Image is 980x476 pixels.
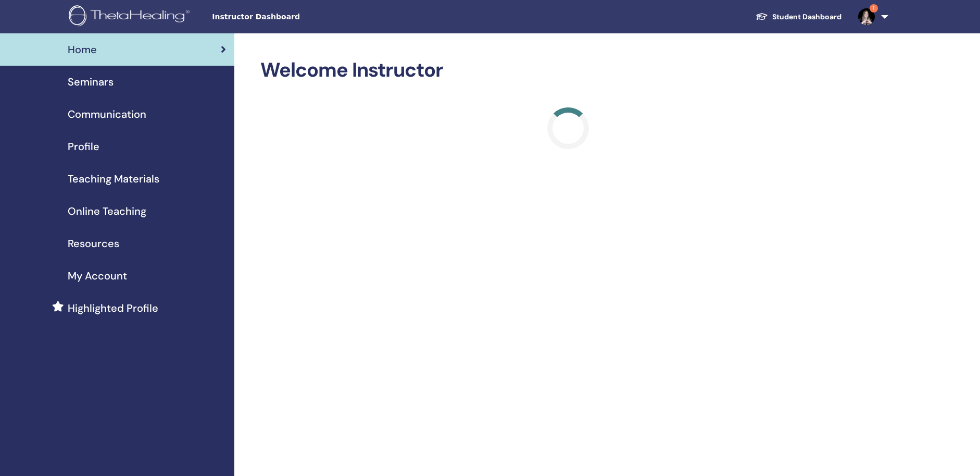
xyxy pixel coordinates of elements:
[68,268,127,284] span: My Account
[858,8,875,25] img: default.jpg
[68,74,114,90] span: Seminars
[260,58,876,82] h2: Welcome Instructor
[212,11,368,22] span: Instructor Dashboard
[870,4,878,13] span: 1
[68,203,146,219] span: Online Teaching
[69,5,193,29] img: logo.png
[68,42,97,57] span: Home
[68,300,158,316] span: Highlighted Profile
[747,7,850,27] a: Student Dashboard
[68,236,119,251] span: Resources
[68,106,146,122] span: Communication
[68,139,99,154] span: Profile
[68,171,159,187] span: Teaching Materials
[756,12,768,21] img: graduation-cap-white.svg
